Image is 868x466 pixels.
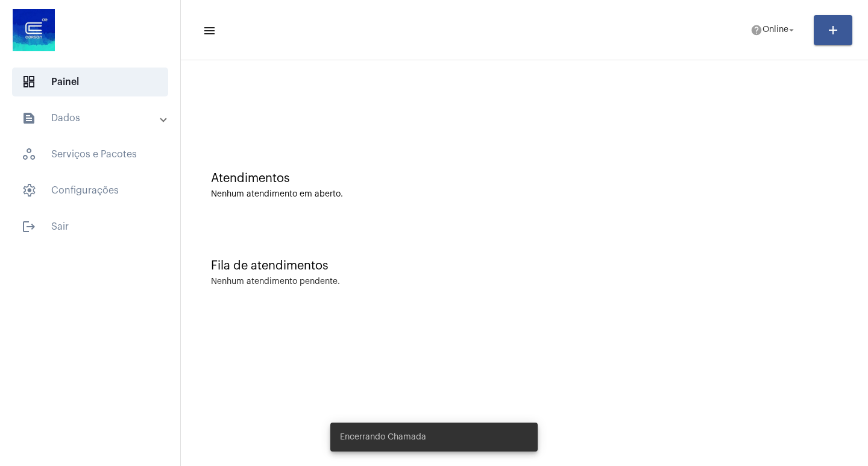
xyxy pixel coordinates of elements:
[22,111,36,125] mat-icon: sidenav icon
[203,24,215,38] mat-icon: sidenav icon
[22,75,36,89] span: sidenav icon
[22,183,36,198] span: sidenav icon
[211,190,838,199] div: Nenhum atendimento em aberto.
[743,18,804,42] button: Online
[786,25,797,36] mat-icon: arrow_drop_down
[211,259,838,272] div: Fila de atendimentos
[10,6,58,54] img: d4669ae0-8c07-2337-4f67-34b0df7f5ae4.jpeg
[12,68,168,96] span: Painel
[12,176,168,205] span: Configurações
[763,26,788,34] span: Online
[211,172,838,185] div: Atendimentos
[826,23,840,37] mat-icon: add
[12,140,168,169] span: Serviços e Pacotes
[22,219,36,234] mat-icon: sidenav icon
[22,111,161,125] mat-panel-title: Dados
[211,277,340,286] div: Nenhum atendimento pendente.
[22,147,36,162] span: sidenav icon
[12,212,168,241] span: Sair
[340,431,426,443] span: Encerrando Chamada
[7,104,180,133] mat-expansion-panel-header: sidenav iconDados
[750,24,763,36] mat-icon: help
